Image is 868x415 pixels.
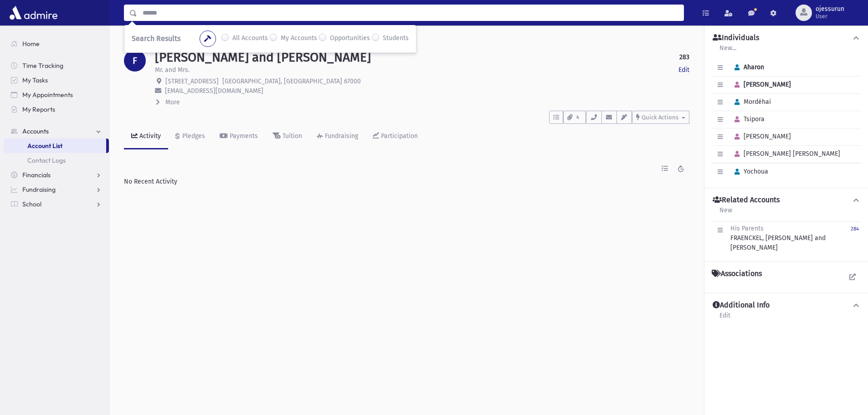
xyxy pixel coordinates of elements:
div: FRAENCKEL, [PERSON_NAME] and [PERSON_NAME] [730,224,851,252]
span: User [816,13,844,20]
span: [EMAIL_ADDRESS][DOMAIN_NAME] [165,87,263,95]
a: School [4,197,109,211]
span: My Reports [22,105,55,113]
span: Aharon [730,63,764,71]
a: Fundraising [309,124,365,149]
input: Search [137,5,683,21]
span: 4 [574,113,582,122]
div: Activity [138,132,161,140]
a: Fundraising [4,182,109,197]
a: My Reports [4,102,109,117]
span: Quick Actions [642,114,678,121]
span: Search Results [132,34,180,43]
img: AdmirePro [7,4,60,22]
label: All Accounts [232,33,268,44]
div: Tuition [281,132,302,140]
a: Pledges [168,124,212,149]
span: My Appointments [22,91,73,99]
small: 284 [851,226,859,232]
a: Account List [4,138,106,153]
a: My Appointments [4,87,109,102]
h4: Individuals [713,33,759,43]
label: Students [383,33,409,44]
span: Yochoua [730,168,768,175]
a: Edit [678,65,689,75]
span: Home [22,40,40,48]
a: Accounts [4,124,109,138]
button: More [155,97,181,107]
span: School [22,200,41,208]
div: F [124,50,146,72]
span: [PERSON_NAME] [PERSON_NAME] [730,150,840,158]
button: 4 [563,111,586,124]
a: Edit [719,310,731,327]
h4: Additional Info [713,301,770,310]
a: New [719,205,733,221]
button: Individuals [712,33,861,43]
span: My Tasks [22,76,48,84]
span: Time Tracking [22,61,63,70]
span: Accounts [22,127,49,135]
span: [GEOGRAPHIC_DATA], [GEOGRAPHIC_DATA] 67000 [222,77,361,85]
a: Accounts [124,37,157,45]
a: Payments [212,124,265,149]
a: Financials [4,168,109,182]
span: [PERSON_NAME] [730,133,791,140]
h4: Associations [712,269,762,278]
label: My Accounts [281,33,317,44]
h4: Related Accounts [713,195,780,205]
span: Tsipora [730,115,765,123]
a: Home [4,36,109,51]
label: Opportunities [330,33,370,44]
a: Activity [124,124,168,149]
a: My Tasks [4,73,109,87]
div: Participation [379,132,418,140]
a: Participation [365,124,425,149]
span: Mordéhaï [730,98,771,106]
button: Related Accounts [712,195,861,205]
a: Tuition [265,124,309,149]
div: Fundraising [323,132,358,140]
span: Contact Logs [27,156,66,164]
a: Contact Logs [4,153,109,168]
strong: 283 [679,52,689,62]
a: 284 [851,224,859,252]
a: New... [719,43,737,59]
span: ojessurun [816,5,844,13]
span: More [165,98,180,106]
span: [STREET_ADDRESS] [165,77,219,85]
div: Payments [228,132,258,140]
span: Account List [27,142,62,150]
span: Fundraising [22,185,56,194]
a: Time Tracking [4,58,109,73]
p: Mr. and Mrs. [155,65,190,75]
div: Pledges [180,132,205,140]
span: Financials [22,171,51,179]
span: [PERSON_NAME] [730,81,791,88]
span: No Recent Activity [124,178,177,185]
h1: [PERSON_NAME] and [PERSON_NAME] [155,50,371,65]
button: Additional Info [712,301,861,310]
span: His Parents [730,225,764,232]
button: Quick Actions [632,111,689,124]
nav: breadcrumb [124,36,157,50]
